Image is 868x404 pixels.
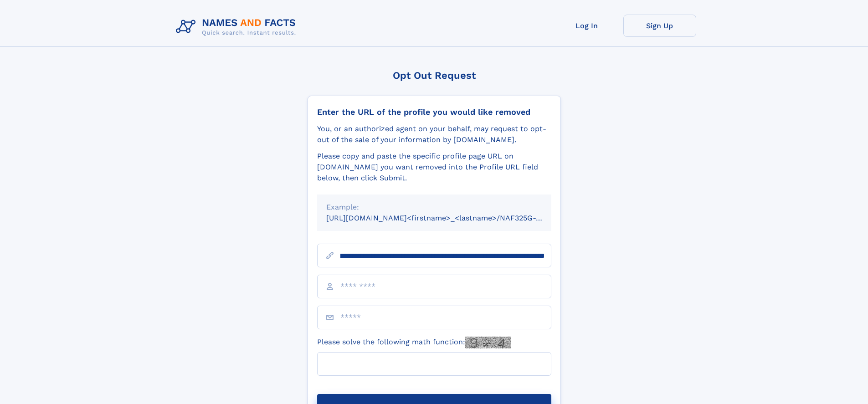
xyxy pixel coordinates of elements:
[326,202,542,213] div: Example:
[172,15,303,39] img: Logo Names and Facts
[317,107,551,117] div: Enter the URL of the profile you would like removed
[550,15,623,37] a: Log In
[317,337,511,348] label: Please solve the following math function:
[317,123,551,145] div: You, or an authorized agent on your behalf, may request to opt-out of the sale of your informatio...
[308,70,561,81] div: Opt Out Request
[326,214,569,222] small: [URL][DOMAIN_NAME]<firstname>_<lastname>/NAF325G-xxxxxxxx
[317,151,551,184] div: Please copy and paste the specific profile page URL on [DOMAIN_NAME] you want removed into the Pr...
[623,15,696,37] a: Sign Up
